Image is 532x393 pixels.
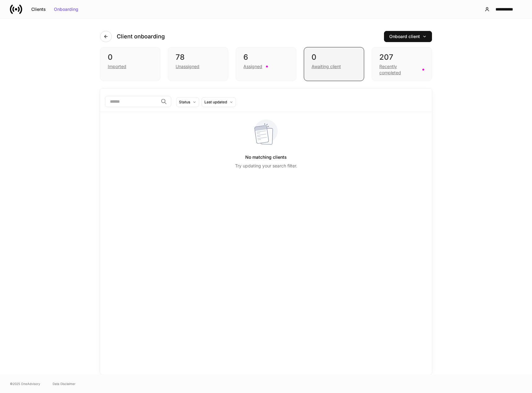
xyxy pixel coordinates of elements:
div: 207Recently completed [372,47,432,81]
div: Clients [31,7,46,11]
div: Unassigned [176,63,199,70]
div: 0Awaiting client [304,47,364,81]
span: © 2025 OneAdvisory [10,381,40,386]
button: Status [176,97,199,107]
div: 0Imported [100,47,160,81]
div: Imported [108,63,126,70]
div: 78 [176,52,220,62]
button: Last updated [202,97,236,107]
h4: Client onboarding [117,33,165,40]
div: Assigned [243,63,262,70]
button: Onboard client [384,31,432,42]
div: 207 [379,52,424,62]
div: 6 [243,52,288,62]
div: Onboard client [389,34,427,39]
div: Last updated [204,99,227,105]
div: 0 [312,52,356,62]
div: 6Assigned [236,47,296,81]
p: Try updating your search filter. [235,163,297,169]
div: 78Unassigned [168,47,228,81]
div: Status [179,99,190,105]
div: Recently completed [379,63,419,76]
div: Onboarding [54,7,78,11]
h5: No matching clients [245,152,287,163]
div: Awaiting client [312,63,341,70]
a: Data Disclaimer [53,381,76,386]
button: Clients [27,4,50,14]
div: 0 [108,52,153,62]
button: Onboarding [50,4,82,14]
